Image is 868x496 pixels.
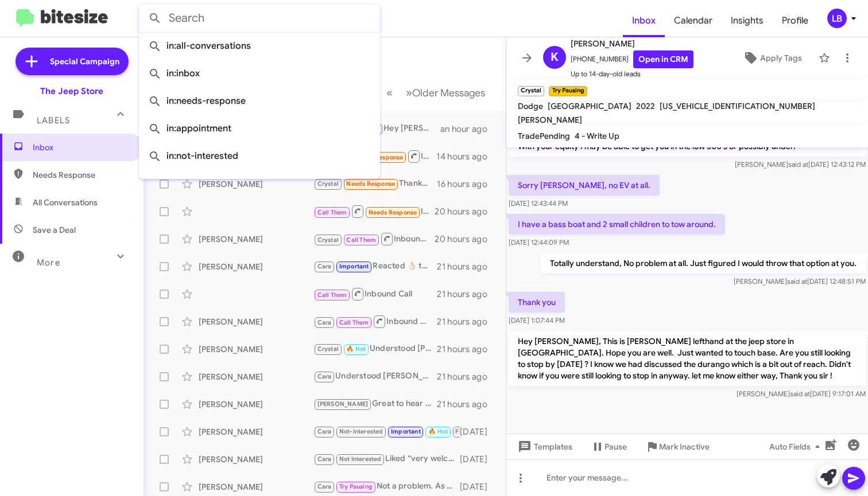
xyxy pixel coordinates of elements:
a: Special Campaign [15,48,129,75]
span: Pause [604,436,627,457]
span: Important [391,428,421,435]
span: [PERSON_NAME] [518,115,582,125]
span: Templates [516,436,572,457]
div: Not a problem. As soon as you become available please feel free to contact me here and we will se... [313,480,460,493]
span: Auto Fields [769,436,824,457]
a: Inbox [623,4,665,37]
span: K [551,48,559,67]
div: The Jeep Store [40,85,103,97]
span: Needs Response [369,209,417,216]
div: 21 hours ago [437,399,497,410]
div: [PERSON_NAME] [199,178,313,190]
input: Search [139,5,380,32]
div: Understood [PERSON_NAME] thank you for the update and when ready please do not hesitate to reach ... [313,370,437,383]
div: [PERSON_NAME] [199,233,313,245]
span: [DATE] 1:07:44 PM [509,316,565,325]
span: 4 - Write Up [575,131,619,141]
span: Crystal [317,236,339,244]
span: [PERSON_NAME] [DATE] 9:17:01 AM [737,389,866,398]
div: Inbound Call [313,287,437,301]
span: Finished [455,428,480,435]
span: 🔥 Hot [346,345,366,353]
span: Needs Response [33,169,130,181]
div: [PERSON_NAME] [199,481,313,493]
p: I have a bass boat and 2 small children to tow around. [509,214,725,235]
span: [PERSON_NAME] [317,400,369,408]
span: Call Them [317,291,347,299]
span: Up to 14-day-old leads [571,68,693,80]
div: 20 hours ago [435,233,497,245]
span: in:appointment [148,115,371,142]
span: 🔥 Hot [428,428,448,435]
div: [DATE] [460,481,497,493]
div: an hour ago [440,123,497,135]
small: Crystal [518,86,544,96]
div: I need to be in the 500 range i need to keep looking [313,425,460,438]
span: Inbox [33,142,130,153]
span: Call Them [346,236,376,244]
span: in:inbox [148,60,371,87]
span: [PERSON_NAME] [571,37,693,50]
div: 14 hours ago [436,151,497,162]
span: in:not-interested [148,142,371,170]
span: Cara [317,455,332,463]
div: Liked “very welcome. good luck in the search!” [313,452,460,466]
span: » [406,85,412,100]
a: Calendar [665,4,722,37]
span: Mark Inactive [659,436,710,457]
span: Cara [317,373,332,380]
button: Pause [582,436,636,457]
a: Open in CRM [633,50,693,68]
a: Profile [773,4,817,37]
span: Cara [317,263,332,270]
div: [PERSON_NAME] [199,426,313,438]
button: Auto Fields [760,436,834,457]
div: [DATE] [460,426,497,438]
p: Thank you [509,292,565,313]
span: Special Campaign [50,56,119,67]
span: Insights [722,4,773,37]
button: Previous [379,81,400,104]
span: [DATE] 12:43:44 PM [509,199,568,208]
button: Templates [506,436,582,457]
nav: Page navigation example [380,81,492,104]
span: Important [339,263,369,270]
div: Inbound Call [313,314,437,329]
span: [DATE] 12:44:09 PM [509,238,569,247]
span: Labels [37,115,70,126]
span: More [37,257,60,268]
span: Apply Tags [760,48,802,68]
button: Mark Inactive [636,436,719,457]
span: Crystal [317,180,339,188]
span: [PERSON_NAME] [DATE] 12:43:12 PM [735,160,866,169]
div: [PERSON_NAME] [199,343,313,355]
div: Inbound Call [313,232,435,246]
button: Apply Tags [731,48,813,68]
div: 16 hours ago [437,178,497,190]
div: Great to hear [PERSON_NAME] thank you for the update and if you need anything in the future pleas... [313,397,437,411]
span: in:sold-verified [148,170,371,197]
span: Save a Deal [33,224,76,236]
div: Inbound Call [313,204,435,218]
button: LB [817,9,855,28]
div: LB [827,9,847,28]
span: in:needs-response [148,87,371,115]
small: Try Pausing [549,86,587,96]
div: Thanks anyway [PERSON_NAME] [313,177,437,190]
p: Sorry [PERSON_NAME], no EV at all. [509,175,660,196]
span: [PERSON_NAME] [DATE] 12:48:51 PM [734,277,866,286]
span: TradePending [518,131,570,141]
span: Older Messages [412,87,485,99]
span: Call Them [317,209,347,216]
span: Needs Response [346,180,395,188]
div: 21 hours ago [437,316,497,327]
span: All Conversations [33,197,98,208]
span: Cara [317,428,332,435]
span: Cara [317,483,332,490]
div: [PERSON_NAME] [199,316,313,327]
div: [DATE] [460,454,497,465]
span: Cara [317,319,332,326]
